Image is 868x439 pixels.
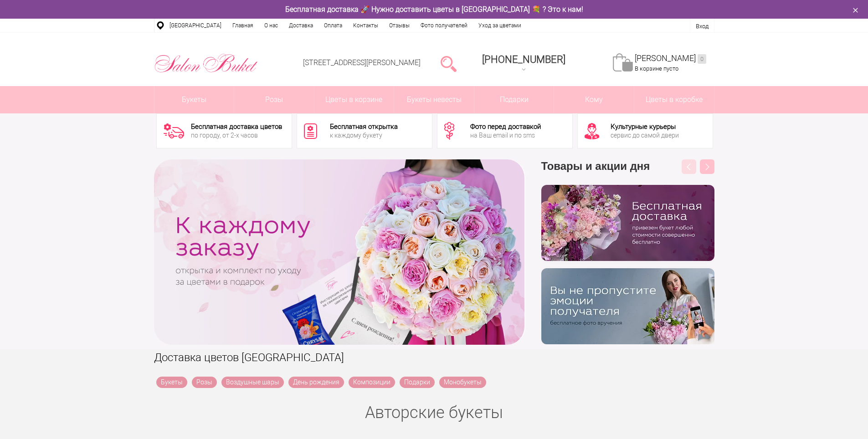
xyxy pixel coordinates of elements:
[473,19,527,32] a: Уход за цветами
[303,58,421,67] a: [STREET_ADDRESS][PERSON_NAME]
[154,51,258,75] img: Цветы Нижний Новгород
[470,132,541,138] div: на Ваш email и по sms
[154,349,714,366] h1: Доставка цветов [GEOGRAPHIC_DATA]
[477,51,571,77] a: [PHONE_NUMBER]
[191,123,282,130] div: Бесплатная доставка цветов
[541,159,714,185] h3: Товары и акции дня
[474,86,554,113] a: Подарки
[415,19,473,32] a: Фото получателей
[234,86,314,113] a: Розы
[147,5,721,14] div: Бесплатная доставка 🚀 Нужно доставить цветы в [GEOGRAPHIC_DATA] 💐 ? Это к нам!
[227,19,259,32] a: Главная
[400,377,435,388] a: Подарки
[611,132,679,138] div: сервис до самой двери
[611,123,679,130] div: Культурные курьеры
[164,19,227,32] a: [GEOGRAPHIC_DATA]
[634,86,714,113] a: Цветы в коробке
[635,65,678,72] span: В корзине пусто
[314,86,394,113] a: Цветы в корзине
[635,53,706,64] a: [PERSON_NAME]
[384,19,415,32] a: Отзывы
[154,86,234,113] a: Букеты
[221,377,284,388] a: Воздушные шары
[541,268,714,344] img: v9wy31nijnvkfycrkduev4dhgt9psb7e.png.webp
[191,132,282,138] div: по городу, от 2-х часов
[259,19,283,32] a: О нас
[349,377,395,388] a: Композиции
[698,54,706,64] ins: 0
[283,19,318,32] a: Доставка
[394,86,474,113] a: Букеты невесты
[348,19,384,32] a: Контакты
[439,377,486,388] a: Монобукеты
[554,86,634,113] span: Кому
[288,377,344,388] a: День рождения
[318,19,348,32] a: Оплата
[330,132,398,138] div: к каждому букету
[696,23,709,30] a: Вход
[330,123,398,130] div: Бесплатная открытка
[470,123,541,130] div: Фото перед доставкой
[156,377,187,388] a: Букеты
[192,377,217,388] a: Розы
[700,159,714,174] button: Next
[365,403,503,422] a: Авторские букеты
[482,54,565,65] div: [PHONE_NUMBER]
[541,185,714,261] img: hpaj04joss48rwypv6hbykmvk1dj7zyr.png.webp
